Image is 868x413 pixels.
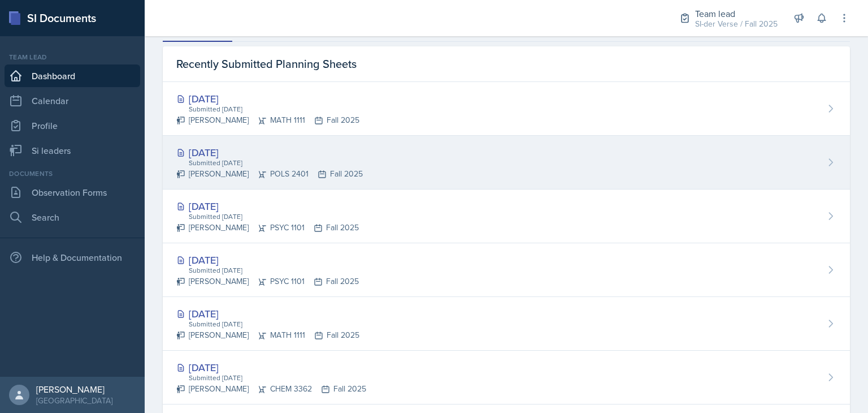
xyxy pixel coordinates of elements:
[176,114,359,126] div: [PERSON_NAME] MATH 1111 Fall 2025
[176,199,359,214] div: [DATE]
[36,384,112,395] div: [PERSON_NAME]
[5,206,140,229] a: Search
[5,64,140,87] a: Dashboard
[188,104,359,114] div: Submitted [DATE]
[163,190,850,243] a: [DATE] Submitted [DATE] [PERSON_NAME]PSYC 1101Fall 2025
[163,46,850,82] div: Recently Submitted Planning Sheets
[5,114,140,137] a: Profile
[176,360,366,375] div: [DATE]
[176,168,363,180] div: [PERSON_NAME] POLS 2401 Fall 2025
[163,82,850,136] a: [DATE] Submitted [DATE] [PERSON_NAME]MATH 1111Fall 2025
[188,265,359,276] div: Submitted [DATE]
[695,7,778,20] div: Team lead
[176,145,363,160] div: [DATE]
[176,91,359,106] div: [DATE]
[36,395,112,406] div: [GEOGRAPHIC_DATA]
[163,351,850,405] a: [DATE] Submitted [DATE] [PERSON_NAME]CHEM 3362Fall 2025
[188,319,359,329] div: Submitted [DATE]
[188,158,363,168] div: Submitted [DATE]
[163,243,850,297] a: [DATE] Submitted [DATE] [PERSON_NAME]PSYC 1101Fall 2025
[163,297,850,351] a: [DATE] Submitted [DATE] [PERSON_NAME]MATH 1111Fall 2025
[176,329,359,341] div: [PERSON_NAME] MATH 1111 Fall 2025
[188,373,366,383] div: Submitted [DATE]
[5,181,140,204] a: Observation Forms
[176,222,359,234] div: [PERSON_NAME] PSYC 1101 Fall 2025
[176,383,366,395] div: [PERSON_NAME] CHEM 3362 Fall 2025
[695,18,778,30] div: SI-der Verse / Fall 2025
[5,89,140,112] a: Calendar
[5,52,140,62] div: Team lead
[176,252,359,268] div: [DATE]
[163,136,850,190] a: [DATE] Submitted [DATE] [PERSON_NAME]POLS 2401Fall 2025
[5,139,140,162] a: Si leaders
[188,212,359,222] div: Submitted [DATE]
[176,306,359,321] div: [DATE]
[5,169,140,179] div: Documents
[5,246,140,269] div: Help & Documentation
[176,276,359,287] div: [PERSON_NAME] PSYC 1101 Fall 2025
